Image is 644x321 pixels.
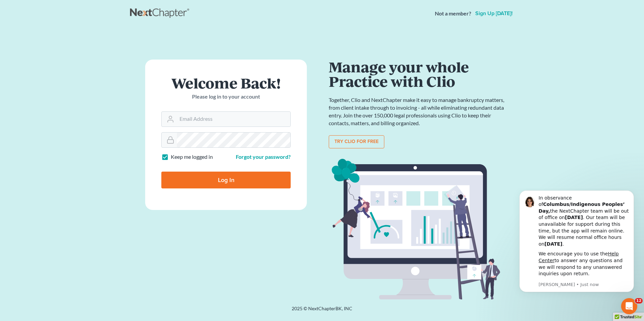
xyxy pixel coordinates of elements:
[474,11,514,16] a: Sign up [DATE]!
[130,305,514,317] div: 2025 © NextChapterBK, INC
[621,298,637,314] iframe: Intercom live chat
[509,188,644,318] iframe: Intercom notifications message
[329,156,507,302] img: clio_bg-1f7fd5e12b4bb4ecf8b57ca1a7e67e4ff233b1f5529bdf2c1c242739b0445cb7.svg
[435,10,471,17] strong: Not a member?
[171,153,213,161] label: Keep me logged in
[161,93,291,101] p: Please log in to your account
[329,60,507,88] h1: Manage your whole Practice with Clio
[329,96,507,127] p: Together, Clio and NextChapter make it easy to manage bankruptcy matters, from client intake thro...
[177,112,290,127] input: Email Address
[635,298,643,304] span: 12
[161,76,291,90] h1: Welcome Back!
[236,153,291,160] a: Forgot your password?
[161,172,291,188] input: Log In
[329,135,384,149] a: Try clio for free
